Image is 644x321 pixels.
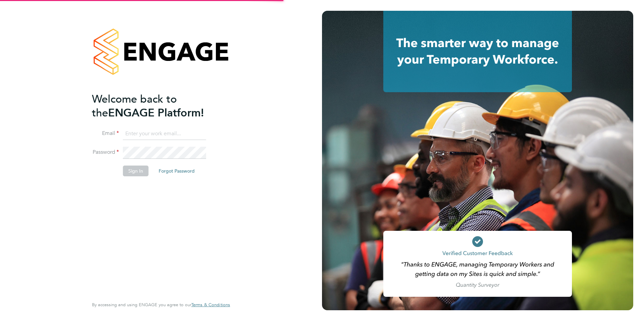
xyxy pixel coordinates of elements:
a: Terms & Conditions [191,302,230,308]
span: Terms & Conditions [191,302,230,308]
label: Password [92,149,119,156]
button: Sign In [123,166,149,176]
span: By accessing and using ENGAGE you agree to our [92,302,230,308]
span: Welcome back to the [92,93,177,119]
label: Email [92,130,119,137]
h2: ENGAGE Platform! [92,92,223,120]
button: Forgot Password [153,166,200,176]
input: Enter your work email... [123,128,206,140]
